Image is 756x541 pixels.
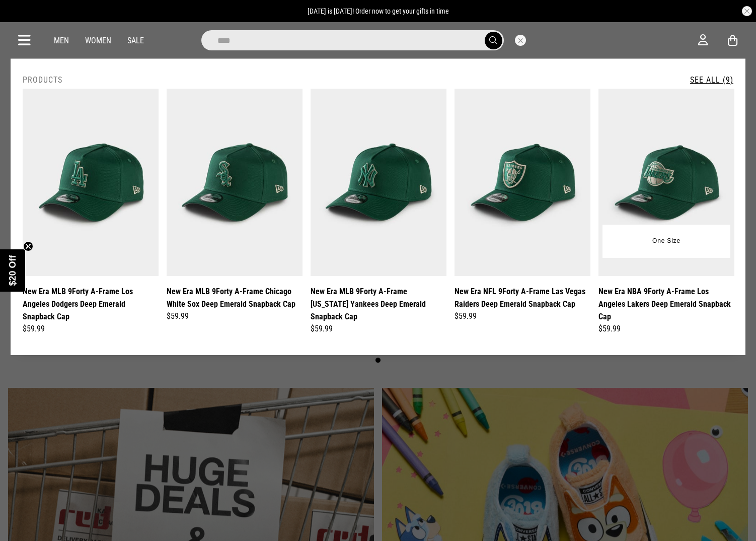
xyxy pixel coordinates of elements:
[23,75,62,85] h2: Products
[311,323,446,335] div: $59.99
[515,35,526,46] button: Close search
[690,75,733,85] a: See All (9)
[127,36,144,45] a: Sale
[598,89,734,276] img: New Era Nba 9forty A-frame Los Angeles Lakers Deep Emerald Snapback Cap in Green
[167,285,303,310] a: New Era MLB 9Forty A-Frame Chicago White Sox Deep Emerald Snapback Cap
[54,36,69,45] a: Men
[8,255,18,286] span: $20 Off
[311,89,446,276] img: New Era Mlb 9forty A-frame New York Yankees Deep Emerald Snapback Cap in Green
[598,285,734,323] a: New Era NBA 9Forty A-Frame Los Angeles Lakers Deep Emerald Snapback Cap
[23,323,159,335] div: $59.99
[455,310,590,322] div: $59.99
[167,89,303,276] img: New Era Mlb 9forty A-frame Chicago White Sox Deep Emerald Snapback Cap in Green
[455,285,590,310] a: New Era NFL 9Forty A-Frame Las Vegas Raiders Deep Emerald Snapback Cap
[85,36,111,45] a: Women
[167,310,303,322] div: $59.99
[23,89,159,276] img: New Era Mlb 9forty A-frame Los Angeles Dodgers Deep Emerald Snapback Cap in Green
[23,285,159,323] a: New Era MLB 9Forty A-Frame Los Angeles Dodgers Deep Emerald Snapback Cap
[23,241,33,251] button: Close teaser
[455,89,590,276] img: New Era Nfl 9forty A-frame Las Vegas Raiders Deep Emerald Snapback Cap in Green
[308,7,449,15] span: [DATE] is [DATE]! Order now to get your gifts in time
[598,323,734,335] div: $59.99
[311,285,446,323] a: New Era MLB 9Forty A-Frame [US_STATE] Yankees Deep Emerald Snapback Cap
[645,232,688,250] button: One Size
[8,4,38,34] button: Open LiveChat chat widget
